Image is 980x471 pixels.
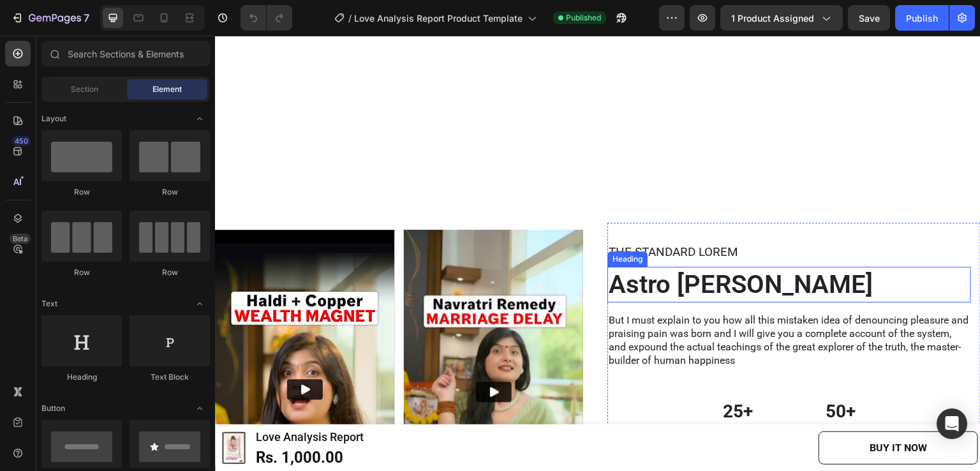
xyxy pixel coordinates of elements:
p: 25+ [483,364,563,387]
iframe: Design area [215,36,980,471]
span: Text [41,298,57,310]
span: Element [152,84,182,95]
span: Toggle open [189,398,210,419]
span: / [348,11,352,25]
div: Row [41,267,122,278]
span: 1 product assigned [731,11,814,25]
button: Play [72,343,108,364]
span: Toggle open [189,294,210,314]
div: Row [130,186,210,198]
p: But I must explain to you how all this mistaken idea of denouncing pleasure and praising pain was... [394,278,755,331]
span: Section [71,84,98,95]
div: Row [41,186,122,198]
div: Open Intercom Messenger [937,408,967,439]
button: 1 product assigned [720,5,843,31]
div: 450 [12,136,31,146]
button: 7 [5,5,95,31]
div: Heading [395,218,430,229]
div: Publish [906,11,938,25]
button: Publish [895,5,949,31]
span: Love Analysis Report Product Template [354,11,523,25]
span: Published [566,12,601,24]
input: Search Sections & Elements [41,41,210,66]
div: Undo/Redo [241,5,292,31]
div: Text Block [130,371,210,383]
span: Save [859,13,880,24]
span: Layout [41,113,66,124]
div: Beta [10,234,31,244]
span: Toggle open [189,108,210,129]
span: Button [41,403,65,414]
p: The standard Lorem [394,209,755,225]
div: Row [130,267,210,278]
p: BUY IT NOW [655,403,712,422]
a: BUY IT NOW [604,396,763,430]
div: Heading [41,371,122,383]
button: Play [261,346,297,366]
button: Save [848,5,890,31]
p: 50+ [586,364,665,387]
h2: Astro [PERSON_NAME] [392,231,756,267]
p: 7 [84,10,89,26]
